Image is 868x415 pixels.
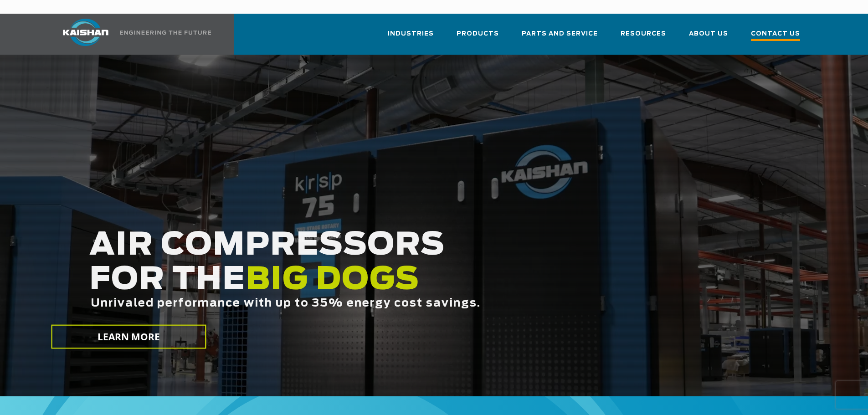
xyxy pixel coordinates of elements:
[120,31,211,35] img: Engineering the future
[522,22,598,53] a: Parts and Service
[58,298,448,309] span: Unrivaled performance with up to 35% energy cost savings.
[522,29,598,39] span: Parts and Service
[751,22,800,55] a: Contact Us
[388,29,434,39] span: Industries
[621,29,666,39] span: Resources
[57,228,684,338] h2: AIR COMPRESSORS FOR THE
[751,29,800,41] span: Contact Us
[457,29,499,39] span: Products
[457,22,499,53] a: Products
[51,325,206,349] a: LEARN MORE
[388,22,434,53] a: Industries
[621,22,666,53] a: Resources
[51,19,120,46] img: kaishan logo
[689,22,728,53] a: About Us
[97,330,160,343] span: LEARN MORE
[213,265,387,296] span: BIG DOGS
[51,14,213,55] a: Kaishan USA
[689,29,728,39] span: About Us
